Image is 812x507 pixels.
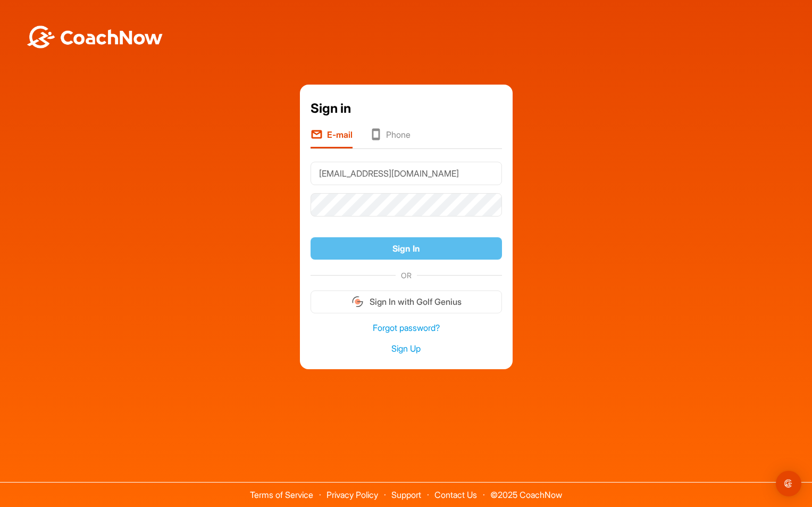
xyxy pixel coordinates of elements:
[311,322,502,334] a: Forgot password?
[250,489,313,500] a: Terms of Service
[485,483,567,499] span: © 2025 CoachNow
[370,128,411,148] li: Phone
[434,489,477,500] a: Contact Us
[311,237,502,260] button: Sign In
[311,343,502,355] a: Sign Up
[776,471,801,496] div: Open Intercom Messenger
[311,162,502,185] input: E-mail
[391,489,421,500] a: Support
[311,290,502,313] button: Sign In with Golf Genius
[327,489,378,500] a: Privacy Policy
[351,295,364,308] img: gg_logo
[396,270,417,281] span: OR
[311,99,502,118] div: Sign in
[26,26,164,48] img: BwLJSsUCoWCh5upNqxVrqldRgqLPVwmV24tXu5FoVAoFEpwwqQ3VIfuoInZCoVCoTD4vwADAC3ZFMkVEQFDAAAAAElFTkSuQmCC
[311,128,353,148] li: E-mail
